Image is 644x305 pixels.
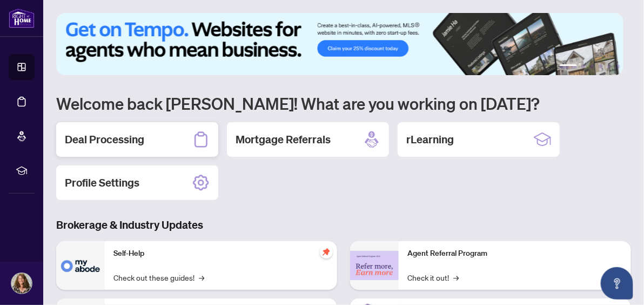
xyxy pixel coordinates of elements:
img: Profile Icon [11,273,32,294]
button: 4 [599,64,603,69]
img: Self-Help [56,241,105,290]
button: 1 [560,64,577,69]
img: logo [9,8,35,28]
button: 3 [590,64,594,69]
p: Self-Help [113,248,328,260]
h1: Welcome back [PERSON_NAME]! What are you working on [DATE]? [56,93,631,114]
button: 2 [581,64,586,69]
span: → [199,271,204,283]
p: Agent Referral Program [407,248,622,260]
button: 5 [607,64,612,69]
h2: rLearning [406,132,454,147]
img: Agent Referral Program [350,251,399,281]
img: Slide 0 [56,13,623,75]
h2: Deal Processing [65,132,144,147]
h2: Mortgage Referrals [236,132,331,147]
a: Check out these guides!→ [113,271,204,283]
h3: Brokerage & Industry Updates [56,217,631,233]
button: 6 [616,64,620,69]
a: Check it out!→ [407,271,459,283]
h2: Profile Settings [65,175,139,190]
button: Open asap [601,267,633,300]
span: → [453,271,459,283]
span: pushpin [320,246,333,258]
